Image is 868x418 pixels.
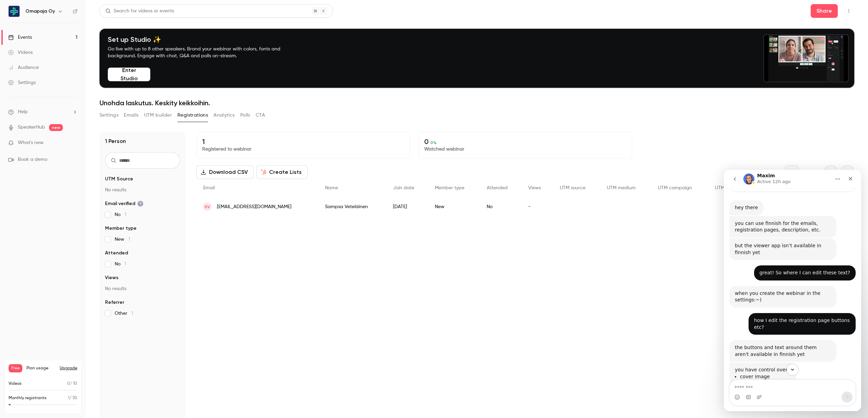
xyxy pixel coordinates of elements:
span: SV [205,204,210,210]
div: you have control over:cover imagedescription [5,193,72,247]
div: [DATE] [386,197,428,216]
span: 1 [128,237,130,242]
span: UTM campaign [658,186,692,190]
span: New [115,236,130,243]
span: Views [528,186,541,190]
button: Share [811,4,838,18]
img: Omapaja Oy [9,6,20,17]
span: UTM term [715,186,736,190]
span: 1 [125,262,126,266]
span: No [115,261,126,267]
h1: 1 Person [105,137,126,145]
div: Sampsa Veteläinen [318,197,386,216]
span: [EMAIL_ADDRESS][DOMAIN_NAME] [217,203,291,211]
div: Settings [8,79,36,86]
button: Upgrade [60,366,77,371]
span: Referrer [105,299,124,306]
span: 1 [68,396,69,400]
a: SpeakerHub [18,124,45,131]
span: Member type [105,225,137,232]
button: Gif picker [22,225,27,230]
h6: Omapaja Oy [25,8,55,15]
div: New [428,197,480,216]
div: People list [196,179,854,216]
textarea: Message… [6,210,131,222]
span: UTM Source [105,176,133,182]
span: 1 [125,212,126,217]
li: help-dropdown-opener [8,108,78,116]
button: Enter Studio [108,68,150,81]
button: Analytics [213,110,235,121]
div: Audience [8,64,39,71]
span: UTM medium [607,186,636,190]
span: Name [325,186,338,190]
p: Out of 1 [801,169,819,176]
p: Go live with up to 8 other speakers. Brand your webinar with colors, fonts and background. Engage... [108,46,297,59]
button: Download CSV [196,165,254,179]
span: Help [18,108,28,116]
span: No [115,211,126,218]
button: Emails [124,110,138,121]
p: 0 [424,138,626,146]
div: Events [8,34,32,41]
button: Create Lists [256,165,308,179]
span: Free [9,364,22,372]
p: Watched webinar [424,146,626,153]
p: 1 [202,138,404,146]
div: Maxim says… [5,193,132,262]
span: 0 % [430,140,437,145]
span: UTM source [560,186,586,190]
span: Email verified [105,200,143,207]
h1: Unohda laskutus. Keskity keikkoihin. [100,99,854,107]
p: Registered to webinar [202,146,404,153]
div: - [521,197,553,216]
p: Videos [9,381,22,387]
span: What's new [18,139,44,146]
p: / 30 [68,395,77,401]
button: Settings [100,110,118,121]
h4: Set up Studio ✨ [108,35,297,44]
span: Attended [487,186,508,190]
span: new [49,124,63,131]
button: UTM builder [144,110,172,121]
button: Scroll to bottom [63,194,74,206]
div: No [480,197,521,216]
button: CTA [256,110,265,121]
button: Polls [240,110,250,121]
li: cover image [16,204,67,210]
span: 1 [131,311,133,316]
div: Videos [8,49,33,56]
button: Registrations [177,110,208,121]
p: No results [105,187,180,193]
p: / 10 [67,381,77,387]
button: Upload attachment [33,225,38,230]
span: Email [203,186,215,190]
section: facet-groups [105,176,180,317]
span: Views [105,274,118,281]
span: Attended [105,250,128,256]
